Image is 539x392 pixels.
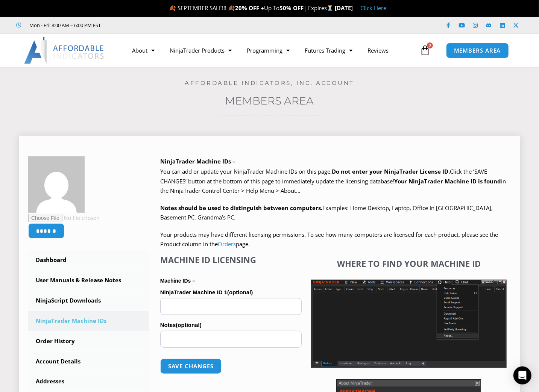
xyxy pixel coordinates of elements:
div: Open Intercom Messenger [513,366,531,384]
h4: Machine ID Licensing [160,255,302,265]
a: Orders [218,240,236,248]
a: User Manuals & Release Notes [28,271,149,290]
a: Reviews [360,42,396,59]
iframe: Customer reviews powered by Trustpilot [112,21,225,29]
a: Futures Trading [297,42,360,59]
a: MEMBERS AREA [446,43,509,58]
strong: 20% OFF + [235,4,264,12]
a: Addresses [28,372,149,391]
b: Do not enter your NinjaTrader License ID. [332,168,450,175]
a: NinjaTrader Products [162,42,239,59]
span: Examples: Home Desktop, Laptop, Office In [GEOGRAPHIC_DATA], Basement PC, Grandma’s PC. [160,204,493,221]
span: 🍂 SEPTEMBER SALE!!! 🍂 Up To | Expires [169,4,335,12]
button: Save changes [160,359,222,374]
a: Affordable Indicators, Inc. Account [185,79,354,86]
a: Account Details [28,352,149,371]
span: Your products may have different licensing permissions. To see how many computers are licensed fo... [160,231,498,248]
a: Dashboard [28,250,149,270]
span: MEMBERS AREA [454,48,501,53]
span: You can add or update your NinjaTrader Machine IDs on this page. [160,168,332,175]
a: Click Here [360,4,386,12]
strong: 50% OFF [279,4,304,12]
a: Members Area [225,94,314,107]
label: NinjaTrader Machine ID 1 [160,287,302,298]
h4: Where to find your Machine ID [311,259,507,268]
strong: Machine IDs – [160,278,195,284]
img: Screenshot 2025-01-17 1155544 | Affordable Indicators – NinjaTrader [311,280,507,368]
b: NinjaTrader Machine IDs – [160,157,235,165]
nav: Menu [125,42,418,59]
img: 7cb3712c58602469f35fa4c715e5b5ff9220dae25c25b59610778f1133ced3be [28,156,85,213]
span: (optional) [227,289,253,295]
a: NinjaScript Downloads [28,291,149,310]
strong: Notes should be used to distinguish between computers. [160,204,322,212]
strong: Your NinjaTrader Machine ID is found [394,177,501,185]
a: 0 [408,39,442,61]
label: Notes [160,319,302,331]
span: (optional) [176,322,201,328]
span: Mon - Fri: 8:00 AM – 6:00 PM EST [28,21,101,30]
a: About [125,42,162,59]
a: NinjaTrader Machine IDs [28,311,149,331]
strong: [DATE] [335,4,353,12]
a: Order History [28,331,149,351]
img: LogoAI | Affordable Indicators – NinjaTrader [24,37,105,64]
img: ⌛ [327,5,333,11]
span: Click the ‘SAVE CHANGES’ button at the bottom of this page to immediately update the licensing da... [160,168,506,194]
a: Programming [239,42,297,59]
span: 0 [427,42,433,48]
